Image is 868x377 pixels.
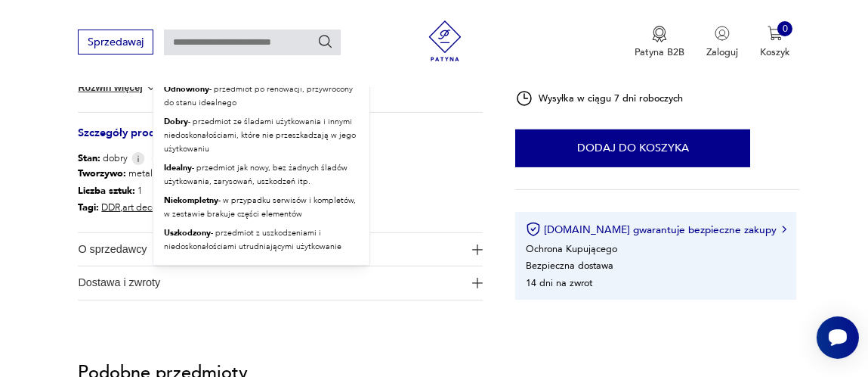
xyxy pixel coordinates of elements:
[420,20,471,61] img: Patyna - sklep z meblami i dekoracjami vintage
[635,26,684,59] a: Ikona medaluPatyna B2B
[78,266,464,299] span: Dostawa i zwroty
[78,151,100,165] b: Stan:
[78,184,135,198] b: Liczba sztuk:
[760,45,790,59] p: Koszyk
[78,30,153,55] button: Sprzedawaj
[78,233,483,266] button: Ikona plusaO sprzedawcy
[768,26,783,41] img: Ikona koszyka
[715,26,730,41] img: Ikonka użytkownika
[515,89,683,107] div: Wysyłka w ciągu 7 dni roboczych
[526,222,786,237] button: [DOMAIN_NAME] gwarantuje bezpieczne zakupy
[635,45,684,59] p: Patyna B2B
[78,151,128,165] span: dobry
[101,201,120,214] a: DDR
[526,260,613,273] li: Bezpieczna dostawa
[78,201,99,214] b: Tagi:
[706,26,738,59] button: Zaloguj
[515,129,750,167] button: Dodaj do koszyka
[706,45,738,59] p: Zaloguj
[122,201,157,214] a: art deco
[78,80,159,95] button: Rozwiń więcej
[78,167,126,180] b: Tworzywo :
[144,80,159,95] img: chevron down
[817,316,859,359] iframe: Smartsupp widget button
[782,226,786,233] img: Ikona strzałki w prawo
[78,129,483,151] h3: Szczegóły produktu
[526,242,617,256] li: Ochrona Kupującego
[472,278,483,288] img: Ikona plusa
[526,222,541,237] img: Ikona certyfikatu
[760,26,790,59] button: 0Koszyk
[526,276,592,290] li: 14 dni na zwrot
[159,201,188,214] a: design
[78,182,310,200] p: 1
[652,26,667,42] img: Ikona medalu
[78,39,153,48] a: Sprzedawaj
[635,26,684,59] button: Patyna B2B
[472,245,483,255] img: Ikona plusa
[190,201,221,214] a: lata 80.
[78,165,310,182] p: metal
[224,201,310,214] a: mid-century modern
[131,152,145,165] img: Info icon
[78,233,464,266] span: O sprzedawcy
[78,199,310,217] p: , , , ,
[777,21,792,36] div: 0
[317,33,334,50] button: Szukaj
[78,266,483,299] button: Ikona plusaDostawa i zwroty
